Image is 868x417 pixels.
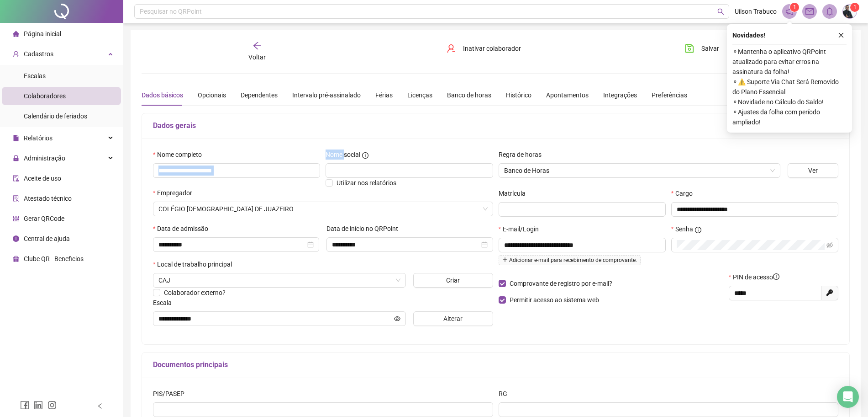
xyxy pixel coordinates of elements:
span: save [685,44,694,53]
button: Criar [413,273,493,288]
span: mail [805,7,814,16]
span: Gerar QRCode [24,215,64,222]
span: user-add [13,51,19,57]
span: Permitir acesso ao sistema web [510,296,599,304]
span: Cadastros [24,50,53,58]
sup: Atualize o seu contato no menu Meus Dados [850,3,859,12]
label: Nome completo [153,150,208,160]
span: Clube QR - Beneficios [24,255,84,262]
span: arrow-left [253,41,262,50]
span: Utilizar nos relatórios [337,179,396,187]
div: Intervalo pré-assinalado [292,90,361,100]
span: left [97,403,103,409]
span: file [13,135,19,141]
span: Página inicial [24,30,61,37]
label: Data de admissão [153,224,214,234]
span: home [13,31,19,37]
span: search [717,8,724,15]
span: notification [785,7,794,16]
span: user-delete [447,44,456,53]
label: Matrícula [499,188,531,198]
span: Colaboradores [24,92,66,100]
button: Inativar colaborador [440,41,528,56]
label: PIS/PASEP [153,389,190,399]
span: 1 [853,4,857,11]
h5: Documentos principais [153,359,838,370]
div: Opcionais [198,90,226,100]
span: close [838,32,844,38]
div: Preferências [652,90,687,100]
span: 1 [793,4,796,11]
span: Atestado técnico [24,195,72,202]
span: ⚬ Ajustes da folha com período ampliado! [732,107,847,127]
div: Open Intercom Messenger [837,386,859,408]
div: Integrações [603,90,637,100]
button: Alterar [413,311,493,326]
span: COLÉGIO ADVENTISTA DE JUAZEIRO [158,202,488,216]
label: Regra de horas [499,150,547,160]
label: E-mail/Login [499,224,545,234]
img: 38507 [843,5,857,18]
div: Histórico [506,90,531,100]
label: Empregador [153,188,198,198]
div: Apontamentos [546,90,589,100]
span: Uilson Trabuco [735,6,777,16]
span: lock [13,155,19,161]
span: info-circle [773,273,779,280]
span: Novidades ! [732,30,765,40]
div: Licenças [407,90,432,100]
span: info-circle [13,235,19,242]
span: Nome social [326,150,360,160]
div: Dados básicos [142,90,183,100]
span: plus [502,257,508,262]
label: Data de início no QRPoint [326,224,404,234]
span: Alterar [443,314,463,324]
label: Local de trabalho principal [153,259,238,269]
div: Banco de horas [447,90,491,100]
span: Criar [446,275,460,285]
span: Adicionar e-mail para recebimento de comprovante. [499,255,641,265]
span: qrcode [13,215,19,222]
span: ⚬ ⚠️ Suporte Via Chat Será Removido do Plano Essencial [732,77,847,97]
h5: Dados gerais [153,120,838,131]
span: info-circle [695,227,701,233]
span: Calendário de feriados [24,112,87,120]
span: eye-invisible [826,242,833,248]
span: Administração [24,155,65,162]
span: ⚬ Mantenha o aplicativo QRPoint atualizado para evitar erros na assinatura da folha! [732,47,847,77]
span: info-circle [362,152,368,159]
label: RG [499,389,513,399]
span: Central de ajuda [24,235,70,242]
span: Banco de Horas [504,164,775,177]
button: Ver [788,163,838,178]
span: bell [826,7,834,16]
span: Ver [808,166,818,176]
span: Relatórios [24,134,53,142]
span: linkedin [34,401,43,410]
span: Senha [675,224,693,234]
span: Aceite de uso [24,175,61,182]
button: Salvar [678,41,726,56]
span: instagram [47,401,57,410]
span: Escalas [24,72,46,80]
span: Salvar [701,43,719,53]
span: Voltar [248,53,266,61]
span: ⚬ Novidade no Cálculo do Saldo! [732,97,847,107]
span: PIN de acesso [733,272,779,282]
span: Inativar colaborador [463,43,521,53]
span: facebook [20,401,29,410]
span: Comprovante de registro por e-mail? [510,280,612,287]
div: Dependentes [241,90,278,100]
span: eye [394,315,400,322]
span: COLEGIO ADVENTISTA DE JUAZEIRO [158,273,400,287]
label: Escala [153,298,178,308]
span: audit [13,175,19,182]
label: Cargo [671,188,699,198]
sup: 1 [790,3,799,12]
div: Férias [375,90,393,100]
span: Colaborador externo? [164,289,226,296]
span: solution [13,195,19,202]
span: gift [13,256,19,262]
